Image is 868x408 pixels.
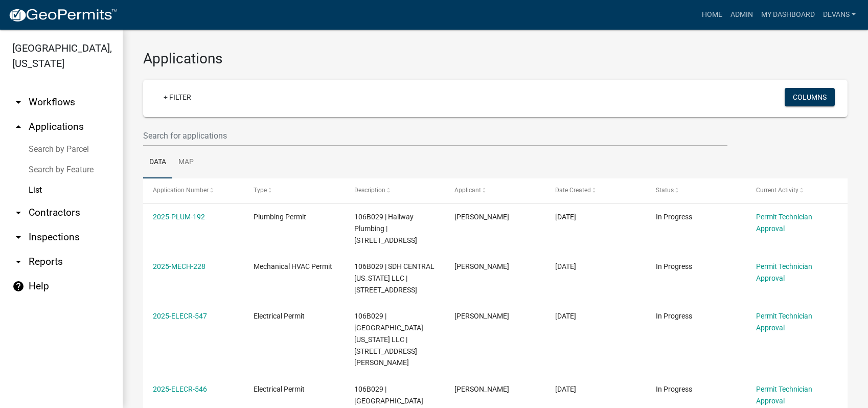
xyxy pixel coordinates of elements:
[12,207,25,219] i: arrow_drop_down
[756,187,798,194] span: Current Activity
[756,312,812,332] a: Permit Technician Approval
[545,178,646,203] datatable-header-cell: Date Created
[143,146,172,179] a: Data
[656,187,674,194] span: Status
[454,213,509,221] span: Justin
[254,312,305,320] span: Electrical Permit
[756,213,812,233] a: Permit Technician Approval
[153,262,205,270] a: 2025-MECH-228
[726,5,757,25] a: Admin
[143,50,848,67] h3: Applications
[698,5,726,25] a: Home
[555,312,576,320] span: 09/23/2025
[143,178,244,203] datatable-header-cell: Application Number
[454,262,509,270] span: Justin
[646,178,747,203] datatable-header-cell: Status
[454,385,509,393] span: Justin
[555,385,576,393] span: 09/23/2025
[12,256,25,268] i: arrow_drop_down
[12,280,25,292] i: help
[354,213,417,244] span: 106B029 | Hallway Plumbing | 5750 Commerce BLVD STE 300
[756,262,812,282] a: Permit Technician Approval
[244,178,345,203] datatable-header-cell: Type
[254,385,305,393] span: Electrical Permit
[785,88,835,106] button: Columns
[757,5,819,25] a: My Dashboard
[555,187,591,194] span: Date Created
[254,187,267,194] span: Type
[254,262,332,270] span: Mechanical HVAC Permit
[555,262,576,270] span: 09/23/2025
[756,385,812,405] a: Permit Technician Approval
[344,178,445,203] datatable-header-cell: Description
[656,312,692,320] span: In Progress
[746,178,847,203] datatable-header-cell: Current Activity
[354,262,435,294] span: 106B029 | SDH CENTRAL GEORGIA LLC | 1648 Old 41 HWY
[819,5,860,25] a: devans
[454,187,481,194] span: Applicant
[153,213,205,221] a: 2025-PLUM-192
[656,213,692,221] span: In Progress
[445,178,545,203] datatable-header-cell: Applicant
[153,187,209,194] span: Application Number
[656,385,692,393] span: In Progress
[172,146,200,179] a: Map
[656,262,692,270] span: In Progress
[12,121,25,133] i: arrow_drop_up
[153,312,207,320] a: 2025-ELECR-547
[143,125,727,146] input: Search for applications
[12,231,25,243] i: arrow_drop_down
[555,213,576,221] span: 09/23/2025
[354,312,423,367] span: 106B029 | SDH CENTRAL GEORGIA LLC | 2627 Holly Street
[155,88,199,106] a: + Filter
[354,187,385,194] span: Description
[12,96,25,108] i: arrow_drop_down
[454,312,509,320] span: Justin
[254,213,306,221] span: Plumbing Permit
[153,385,207,393] a: 2025-ELECR-546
